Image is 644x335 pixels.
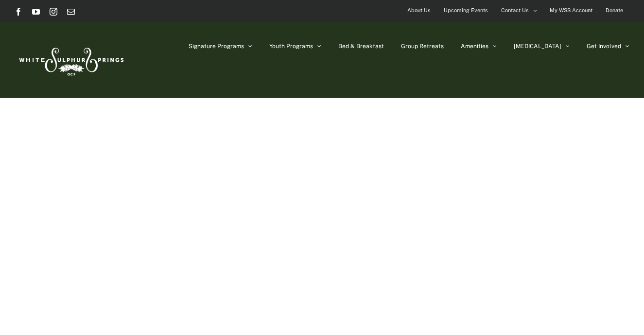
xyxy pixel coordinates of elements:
span: Bed & Breakfast [338,43,384,49]
span: Donate [606,3,623,18]
a: Amenities [461,22,497,71]
span: My WSS Account [550,3,592,18]
a: Get Involved [587,22,629,71]
nav: Main Menu [189,22,629,71]
span: Signature Programs [189,43,244,49]
span: Amenities [461,43,488,49]
a: Youth Programs [269,22,321,71]
a: [MEDICAL_DATA] [514,22,570,71]
a: Email [67,8,75,16]
span: Get Involved [587,43,621,49]
a: Group Retreats [401,22,444,71]
a: Signature Programs [189,22,252,71]
span: About Us [407,3,431,18]
a: Instagram [50,8,57,16]
span: Youth Programs [269,43,313,49]
span: Contact Us [501,3,529,18]
a: YouTube [32,8,40,16]
span: Group Retreats [401,43,444,49]
a: Bed & Breakfast [338,22,384,71]
a: Facebook [15,8,22,16]
img: White Sulphur Springs Logo [15,37,126,83]
span: Upcoming Events [444,3,488,18]
span: [MEDICAL_DATA] [514,43,561,49]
